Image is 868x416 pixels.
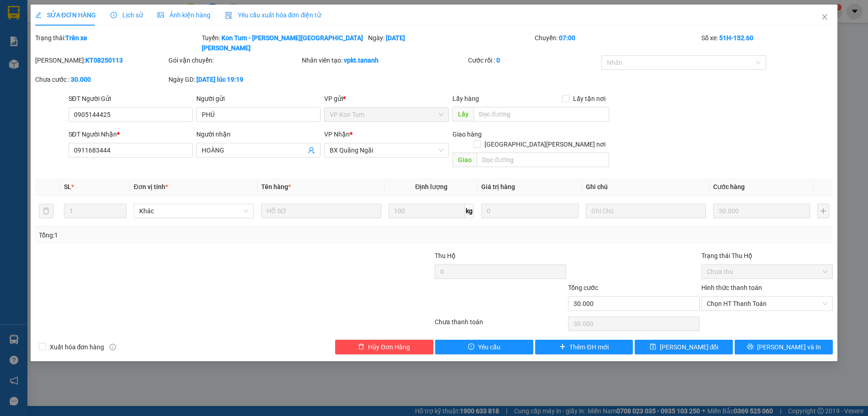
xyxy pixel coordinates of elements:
span: clock-circle [110,12,117,18]
span: user-add [308,147,315,154]
div: [PERSON_NAME]: [35,55,167,65]
b: 0 [496,57,500,64]
span: Lấy [452,107,473,121]
span: Giá trị hàng [481,183,515,190]
span: close [821,13,828,21]
span: plus [559,343,566,351]
span: Tên hàng [261,183,291,190]
span: picture [158,12,164,18]
span: printer [747,343,753,351]
span: Yêu cầu [478,342,500,352]
input: Dọc đường [473,107,609,121]
b: KT08250113 [85,57,123,64]
span: save [650,343,656,351]
span: Đơn vị tính [134,183,168,190]
button: exclamation-circleYêu cầu [435,340,533,354]
div: Số xe: [700,33,834,53]
th: Ghi chú [582,178,710,196]
b: 30.000 [71,76,91,83]
div: Người gửi [196,94,321,104]
div: Trạng thái: [34,33,201,53]
button: printer[PERSON_NAME] và In [735,340,833,354]
b: Trên xe [65,34,87,42]
button: Close [812,5,837,30]
span: [GEOGRAPHIC_DATA][PERSON_NAME] nơi [481,139,609,149]
span: Yêu cầu xuất hóa đơn điện tử [225,11,321,19]
b: 07:00 [559,34,575,42]
span: Ảnh kiện hàng [158,11,210,19]
button: plusThêm ĐH mới [535,340,633,354]
span: VP Nhận [324,131,350,138]
b: 51H-152.60 [719,34,753,42]
span: Hủy Đơn Hàng [368,342,410,352]
img: icon [225,12,232,19]
div: Trạng thái Thu Hộ [701,251,833,261]
div: Ngày: [367,33,534,53]
span: Lịch sử [110,11,143,19]
b: [DATE] [386,34,405,42]
label: Hình thức thanh toán [701,284,762,291]
b: Kon Tum - [PERSON_NAME][GEOGRAPHIC_DATA][PERSON_NAME] [202,34,363,52]
input: VD: Bàn, Ghế [261,204,381,218]
span: edit [35,12,42,18]
span: VP Kon Tum [330,108,443,121]
input: 0 [481,204,578,218]
button: delete [39,204,53,218]
span: Lấy hàng [452,95,479,102]
span: Giao [452,153,477,167]
div: Chuyến: [534,33,700,53]
span: Thêm ĐH mới [569,342,608,352]
span: [PERSON_NAME] đổi [660,342,719,352]
span: [PERSON_NAME] và In [757,342,821,352]
span: Định lượng [415,183,447,190]
div: SĐT Người Gửi [68,94,193,104]
button: save[PERSON_NAME] đổi [635,340,733,354]
b: [DATE] lúc 19:19 [196,76,243,83]
button: deleteHủy Đơn Hàng [335,340,433,354]
div: Chưa cước : [35,74,167,84]
div: SĐT Người Nhận [68,129,193,139]
span: Chọn HT Thanh Toán [707,297,827,311]
div: Người nhận [196,129,321,139]
b: vpkt.tananh [344,57,379,64]
div: Tuyến: [201,33,368,53]
div: Chưa thanh toán [434,317,567,333]
span: Lấy tận nơi [569,94,609,104]
div: Nhân viên tạo: [302,55,467,65]
button: plus [817,204,829,218]
span: Chưa thu [707,265,827,279]
span: info-circle [110,344,116,350]
div: Ngày GD: [168,74,300,84]
div: VP gửi [324,94,448,104]
input: Dọc đường [477,153,609,167]
span: Tổng cước [568,284,598,291]
span: Xuất hóa đơn hàng [46,342,108,352]
div: Cước rồi : [468,55,600,65]
input: Ghi Chú [586,204,706,218]
span: Thu Hộ [435,252,456,259]
span: BX Quãng Ngãi [330,143,443,157]
div: Tổng: 1 [39,230,335,240]
span: SL [64,183,71,190]
input: 0 [713,204,810,218]
span: exclamation-circle [468,343,474,351]
div: Gói vận chuyển: [168,55,300,65]
span: Khác [139,204,248,218]
span: Giao hàng [452,131,482,138]
span: kg [465,204,474,218]
span: SỬA ĐƠN HÀNG [35,11,96,19]
span: delete [358,343,364,351]
span: Cước hàng [713,183,745,190]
